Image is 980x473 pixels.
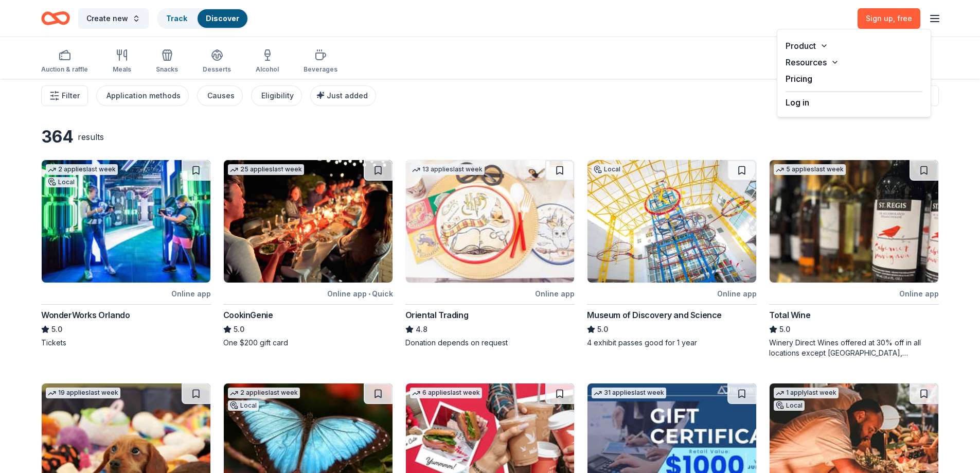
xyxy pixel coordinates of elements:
[41,45,88,79] button: Auction & raffle
[774,164,846,175] div: 5 applies last week
[769,160,939,358] a: Image for Total Wine5 applieslast weekOnline appTotal Wine5.0Winery Direct Wines offered at 30% o...
[587,160,756,283] img: Image for Museum of Discovery and Science
[41,65,88,74] div: Auction & raffle
[405,309,469,321] div: Oriental Trading
[78,8,149,29] button: Create new
[587,338,757,348] div: 4 exhibit passes good for 1 year
[86,12,128,25] span: Create new
[786,74,812,84] a: Pricing
[41,338,211,348] div: Tickets
[777,38,931,54] button: Product
[41,127,74,147] div: 364
[106,90,181,102] div: Application methods
[587,160,757,348] a: Image for Museum of Discovery and ScienceLocalOnline appMuseum of Discovery and Science5.04 exhib...
[592,164,622,174] div: Local
[113,45,131,79] button: Meals
[774,400,805,411] div: Local
[41,160,211,348] a: Image for WonderWorks Orlando2 applieslast weekLocalOnline appWonderWorks Orlando5.0Tickets
[203,65,231,74] div: Desserts
[779,323,790,336] span: 5.0
[223,160,393,348] a: Image for CookinGenie25 applieslast weekOnline app•QuickCookinGenie5.0One $200 gift card
[592,388,666,398] div: 31 applies last week
[223,338,393,348] div: One $200 gift card
[256,45,279,79] button: Alcohol
[171,287,211,300] div: Online app
[166,14,187,23] a: Track
[228,388,300,398] div: 2 applies last week
[304,45,337,79] button: Beverages
[866,14,912,23] span: Sign up
[327,287,393,300] div: Online app Quick
[535,287,575,300] div: Online app
[770,160,938,283] img: Image for Total Wine
[224,160,393,283] img: Image for CookinGenie
[157,8,248,29] button: TrackDiscover
[769,338,939,358] div: Winery Direct Wines offered at 30% off in all locations except [GEOGRAPHIC_DATA], [GEOGRAPHIC_DAT...
[203,45,231,79] button: Desserts
[228,400,259,411] div: Local
[597,323,608,336] span: 5.0
[327,91,368,100] span: Just added
[304,65,337,74] div: Beverages
[717,287,757,300] div: Online app
[41,309,130,321] div: WonderWorks Orlando
[310,85,376,106] button: Just added
[368,290,370,298] span: •
[256,65,279,74] div: Alcohol
[769,309,810,321] div: Total Wine
[206,14,239,23] a: Discover
[261,90,294,102] div: Eligibility
[405,160,575,348] a: Image for Oriental Trading13 applieslast weekOnline appOriental Trading4.8Donation depends on req...
[587,309,722,321] div: Museum of Discovery and Science
[46,388,120,398] div: 19 applies last week
[46,164,118,175] div: 2 applies last week
[228,164,304,175] div: 25 applies last week
[858,8,920,29] a: Sign up, free
[223,309,273,321] div: CookinGenie
[251,85,302,106] button: Eligibility
[774,388,839,398] div: 1 apply last week
[156,45,178,79] button: Snacks
[410,164,485,175] div: 13 applies last week
[96,85,189,106] button: Application methods
[156,65,178,74] div: Snacks
[410,388,482,398] div: 6 applies last week
[51,323,62,336] span: 5.0
[405,338,575,348] div: Donation depends on request
[786,96,809,109] button: Log in
[899,287,939,300] div: Online app
[78,131,104,143] div: results
[893,14,912,23] span: , free
[46,177,77,187] div: Local
[234,323,244,336] span: 5.0
[197,85,243,106] button: Causes
[62,90,80,102] span: Filter
[113,65,131,74] div: Meals
[41,85,88,106] button: Filter
[777,54,931,71] button: Resources
[42,160,210,283] img: Image for WonderWorks Orlando
[207,90,235,102] div: Causes
[41,6,70,30] a: Home
[416,323,427,336] span: 4.8
[406,160,575,283] img: Image for Oriental Trading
